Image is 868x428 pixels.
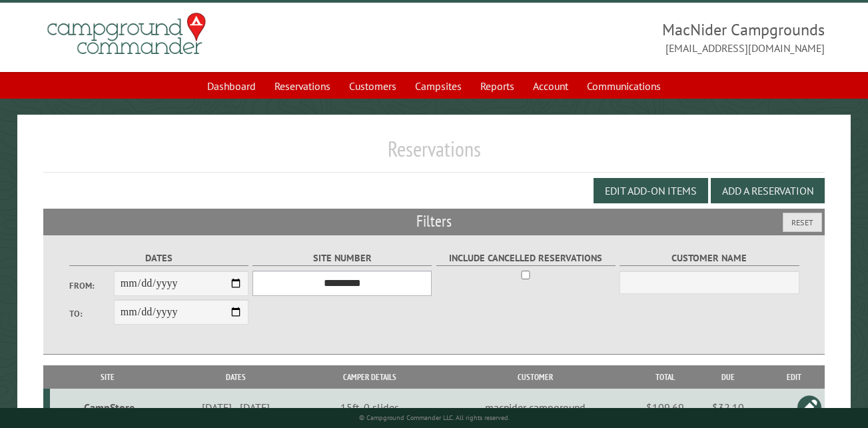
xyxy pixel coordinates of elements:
td: 15ft, 0 slides [307,389,431,427]
th: Camper Details [307,365,431,389]
h1: Reservations [43,136,825,173]
label: Customer Name [620,251,799,266]
a: Reports [472,73,522,99]
div: CampStore [55,401,163,414]
th: Edit [763,365,825,389]
label: Include Cancelled Reservations [436,251,616,266]
div: [DATE] - [DATE] [167,401,306,414]
small: © Campground Commander LLC. All rights reserved. [359,413,510,422]
a: Customers [341,73,404,99]
a: Campsites [407,73,470,99]
th: Dates [165,365,307,389]
th: Site [50,365,165,389]
button: Edit Add-on Items [594,178,708,203]
label: Dates [69,251,248,266]
button: Reset [783,213,822,232]
a: Account [525,73,576,99]
a: Communications [579,73,669,99]
th: Total [639,365,692,389]
th: Due [692,365,763,389]
label: Site Number [252,251,432,266]
a: Reservations [266,73,338,99]
button: Add a Reservation [711,178,825,203]
span: MacNider Campgrounds [EMAIL_ADDRESS][DOMAIN_NAME] [434,19,825,56]
td: $109.69 [639,389,692,427]
td: $32.10 [692,389,763,427]
img: Campground Commander [43,8,210,60]
a: Dashboard [199,73,264,99]
th: Customer [432,365,639,389]
h2: Filters [43,209,825,234]
td: macnider campground [432,389,639,427]
label: To: [69,307,114,320]
label: From: [69,279,114,292]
